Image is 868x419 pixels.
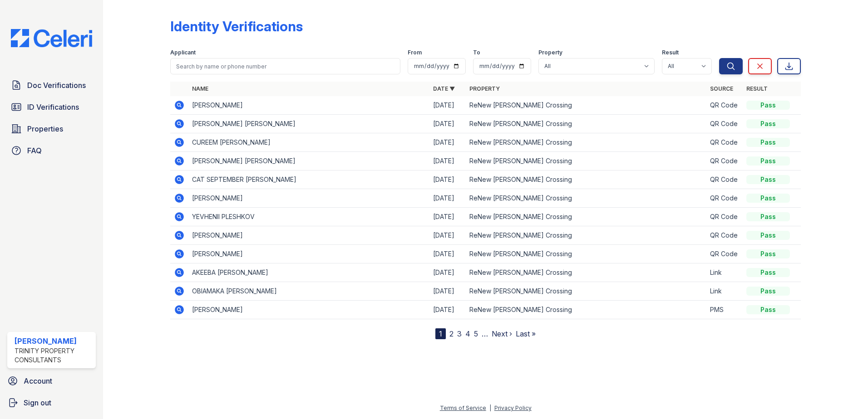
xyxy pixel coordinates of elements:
label: Property [538,49,562,56]
a: 3 [457,329,462,338]
a: FAQ [7,141,96,160]
a: Property [469,85,500,92]
td: [PERSON_NAME] [188,96,429,115]
span: … [482,328,488,339]
td: Link [706,282,743,301]
td: OBIAMAKA [PERSON_NAME] [188,282,429,301]
td: [DATE] [429,115,466,133]
label: Applicant [170,49,196,56]
input: Search by name or phone number [170,58,400,74]
div: [PERSON_NAME] [15,336,92,346]
td: QR Code [706,171,743,189]
td: QR Code [706,133,743,152]
td: ReNew [PERSON_NAME] Crossing [466,189,707,208]
td: [DATE] [429,189,466,208]
div: Pass [746,268,790,277]
div: Pass [746,249,790,258]
td: [DATE] [429,171,466,189]
div: Pass [746,212,790,221]
a: ID Verifications [7,98,96,116]
td: ReNew [PERSON_NAME] Crossing [466,152,707,171]
td: QR Code [706,245,743,263]
td: ReNew [PERSON_NAME] Crossing [466,301,707,319]
span: FAQ [27,145,42,156]
td: [DATE] [429,263,466,282]
td: ReNew [PERSON_NAME] Crossing [466,282,707,301]
a: Next › [492,329,512,338]
a: Name [192,85,208,92]
a: 4 [465,329,470,338]
td: YEVHENII PLESHKOV [188,208,429,226]
td: ReNew [PERSON_NAME] Crossing [466,115,707,133]
label: To [473,49,480,56]
a: 2 [449,329,454,338]
span: Properties [27,123,63,134]
td: [DATE] [429,208,466,226]
td: Link [706,263,743,282]
a: Date ▼ [433,85,455,92]
td: ReNew [PERSON_NAME] Crossing [466,96,707,115]
td: ReNew [PERSON_NAME] Crossing [466,133,707,152]
td: ReNew [PERSON_NAME] Crossing [466,171,707,189]
td: [PERSON_NAME] [188,301,429,319]
td: QR Code [706,115,743,133]
td: [DATE] [429,133,466,152]
td: [PERSON_NAME] [188,245,429,263]
a: Properties [7,120,96,138]
td: [DATE] [429,152,466,171]
div: Pass [746,231,790,240]
td: [PERSON_NAME] [PERSON_NAME] [188,152,429,171]
img: CE_Logo_Blue-a8612792a0a2168367f1c8372b55b34899dd931a85d93a1a3d3e32e68fde9ad4.png [4,29,99,47]
td: [DATE] [429,96,466,115]
a: Result [746,85,768,92]
div: | [489,404,491,411]
td: ReNew [PERSON_NAME] Crossing [466,263,707,282]
span: Sign out [24,397,51,408]
div: Pass [746,138,790,147]
td: ReNew [PERSON_NAME] Crossing [466,245,707,263]
a: Terms of Service [440,404,486,411]
td: ReNew [PERSON_NAME] Crossing [466,226,707,245]
td: [DATE] [429,226,466,245]
td: ReNew [PERSON_NAME] Crossing [466,208,707,226]
div: Trinity Property Consultants [15,346,92,365]
td: QR Code [706,96,743,115]
div: Pass [746,194,790,203]
div: 1 [435,328,446,339]
span: Doc Verifications [27,80,86,91]
label: From [408,49,422,56]
a: Doc Verifications [7,76,96,94]
td: [DATE] [429,245,466,263]
div: Pass [746,175,790,184]
a: Account [4,372,99,390]
td: QR Code [706,189,743,208]
td: [PERSON_NAME] [188,189,429,208]
span: Account [24,375,52,386]
td: [PERSON_NAME] [188,226,429,245]
td: CAT SEPTEMBER [PERSON_NAME] [188,171,429,189]
td: QR Code [706,208,743,226]
td: [DATE] [429,282,466,301]
span: ID Verifications [27,102,79,112]
a: Privacy Policy [494,404,532,411]
div: Pass [746,156,790,166]
a: Last » [516,329,536,338]
label: Result [662,49,679,56]
td: [PERSON_NAME] [PERSON_NAME] [188,115,429,133]
td: CUREEM [PERSON_NAME] [188,133,429,152]
td: QR Code [706,226,743,245]
td: [DATE] [429,301,466,319]
a: 5 [474,329,478,338]
td: QR Code [706,152,743,171]
a: Sign out [4,394,99,412]
div: Pass [746,119,790,128]
div: Identity Verifications [170,18,303,34]
div: Pass [746,101,790,110]
td: PMS [706,301,743,319]
div: Pass [746,287,790,296]
div: Pass [746,305,790,314]
td: AKEEBA [PERSON_NAME] [188,263,429,282]
a: Source [710,85,733,92]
